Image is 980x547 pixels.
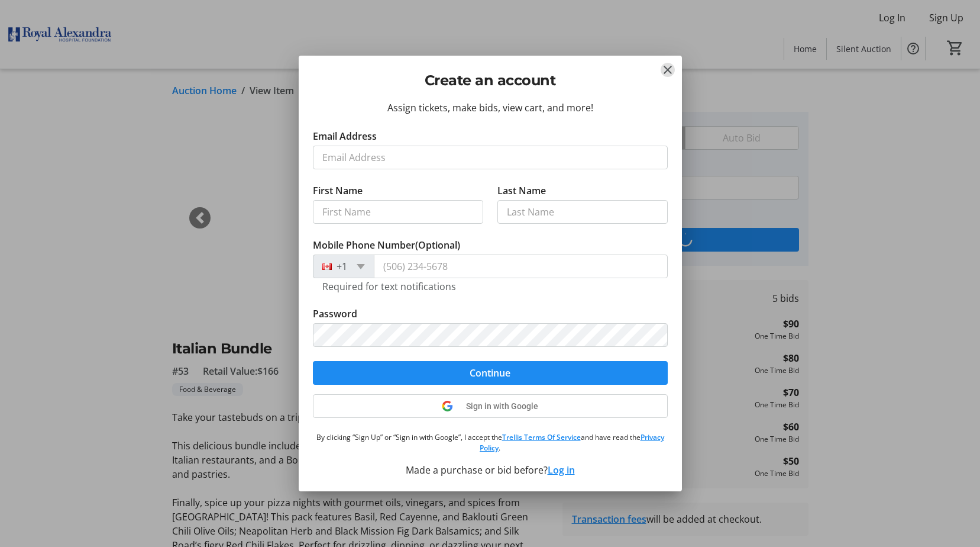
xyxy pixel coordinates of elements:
label: Password [313,307,357,321]
h2: Create an account [313,70,668,91]
button: Log in [548,463,575,477]
input: (506) 234-5678 [374,255,668,278]
span: Continue [470,366,510,380]
div: Assign tickets, make bids, view cart, and more! [313,101,668,115]
button: Continue [313,361,668,385]
tr-hint: Required for text notifications [322,281,456,292]
input: Last Name [497,200,668,224]
button: Close [661,63,675,77]
label: Last Name [497,184,546,198]
div: Made a purchase or bid before? [313,463,668,477]
a: Privacy Policy [480,432,664,453]
p: By clicking “Sign Up” or “Sign in with Google”, I accept the and have read the . [313,432,668,453]
span: Sign in with Google [466,401,538,411]
label: First Name [313,184,363,198]
a: Trellis Terms Of Service [502,432,581,442]
input: First Name [313,200,483,224]
button: Sign in with Google [313,394,668,418]
input: Email Address [313,146,668,169]
label: Email Address [313,129,377,143]
label: Mobile Phone Number (Optional) [313,238,460,252]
